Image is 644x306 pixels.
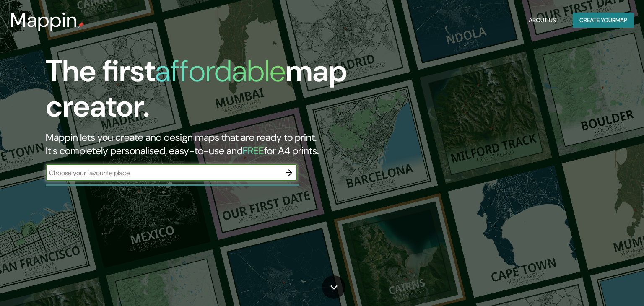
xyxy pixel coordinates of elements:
[155,52,286,91] h1: affordable
[525,13,559,28] button: About Us
[46,168,280,178] input: Choose your favourite place
[46,131,368,158] h2: Mappin lets you create and design maps that are ready to print. It's completely personalised, eas...
[243,144,264,157] h5: FREE
[78,22,84,29] img: mappin-pin
[46,54,368,131] h1: The first map creator.
[10,8,78,32] h3: Mappin
[573,13,634,28] button: Create yourmap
